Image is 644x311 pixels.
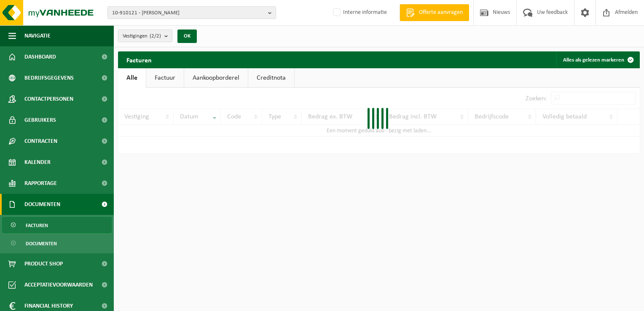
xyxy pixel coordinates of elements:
[24,67,74,88] span: Bedrijfsgegevens
[123,30,161,43] span: Vestigingen
[150,33,161,39] count: (2/2)
[24,25,51,46] span: Navigatie
[331,6,387,19] label: Interne informatie
[24,88,73,110] span: Contactpersonen
[24,173,57,194] span: Rapportage
[24,110,56,131] span: Gebruikers
[24,253,63,274] span: Product Shop
[26,217,48,233] span: Facturen
[24,194,60,215] span: Documenten
[2,217,112,233] a: Facturen
[24,152,51,173] span: Kalender
[107,6,276,19] button: 10-910121 - [PERSON_NAME]
[2,235,112,251] a: Documenten
[26,236,57,252] span: Documenten
[112,7,265,19] span: 10-910121 - [PERSON_NAME]
[118,29,172,42] button: Vestigingen(2/2)
[177,29,197,43] button: OK
[24,131,57,152] span: Contracten
[248,68,294,88] a: Creditnota
[556,51,639,68] button: Alles als gelezen markeren
[400,4,469,21] a: Offerte aanvragen
[417,8,465,17] span: Offerte aanvragen
[146,68,184,88] a: Factuur
[118,68,146,88] a: Alle
[24,274,93,295] span: Acceptatievoorwaarden
[184,68,248,88] a: Aankoopborderel
[118,51,160,68] h2: Facturen
[24,46,56,67] span: Dashboard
